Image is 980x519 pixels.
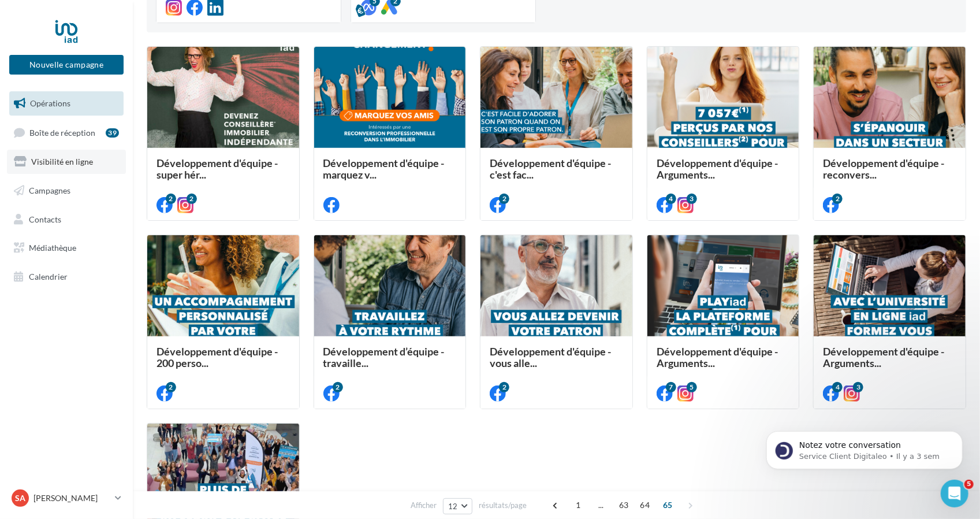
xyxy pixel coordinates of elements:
div: 4 [666,194,676,204]
a: Contacts [7,207,126,232]
a: Calendrier [7,265,126,289]
a: Médiathèque [7,236,126,260]
span: Afficher [411,500,437,511]
span: 12 [448,502,458,511]
span: Médiathèque [29,243,76,253]
span: 1 [569,496,588,514]
div: 4 [832,382,843,392]
div: 3 [853,382,863,392]
div: 2 [187,194,197,204]
a: SA [PERSON_NAME] [9,487,124,509]
button: 12 [443,498,472,514]
span: Développement d'équipe - marquez v... [323,157,445,181]
span: Développement d'équipe - c'est fac... [490,157,611,181]
div: 5 [687,382,697,392]
div: 2 [499,194,509,204]
div: 2 [832,194,843,204]
span: Développement d'équipe - Arguments... [657,157,778,181]
span: Boîte de réception [29,127,95,137]
div: 2 [166,194,176,204]
div: 3 [687,194,697,204]
span: Développement d'équipe - Arguments... [823,345,944,369]
p: [PERSON_NAME] [33,492,110,504]
span: ... [592,496,610,514]
span: Contacts [29,214,61,224]
iframe: Intercom notifications message [749,407,980,488]
span: Calendrier [29,272,68,281]
span: Développement d’équipe - travaille... [323,345,445,369]
span: 65 [658,496,677,514]
div: 2 [166,382,176,392]
span: résultats/page [479,500,527,511]
span: Développement d'équipe - 200 perso... [156,345,278,369]
span: Développement d'équipe - Arguments... [657,345,778,369]
iframe: Intercom live chat [941,480,968,507]
div: 7 [666,382,676,392]
div: 39 [106,128,119,138]
div: 2 [499,382,509,392]
span: Développement d'équipe - reconvers... [823,157,944,181]
span: Développement d'équipe - super hér... [156,157,278,181]
span: Développement d'équipe - vous alle... [490,345,611,369]
button: Nouvelle campagne [9,55,124,75]
a: Campagnes [7,179,126,203]
div: 2 [333,382,343,392]
a: Visibilité en ligne [7,150,126,174]
span: Campagnes [29,186,70,195]
span: SA [15,492,25,504]
span: 64 [635,496,654,514]
a: Boîte de réception39 [7,120,126,145]
span: Opérations [30,98,70,108]
a: Opérations [7,91,126,116]
span: 5 [964,480,974,489]
span: Visibilité en ligne [31,157,93,166]
span: 63 [614,496,634,514]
